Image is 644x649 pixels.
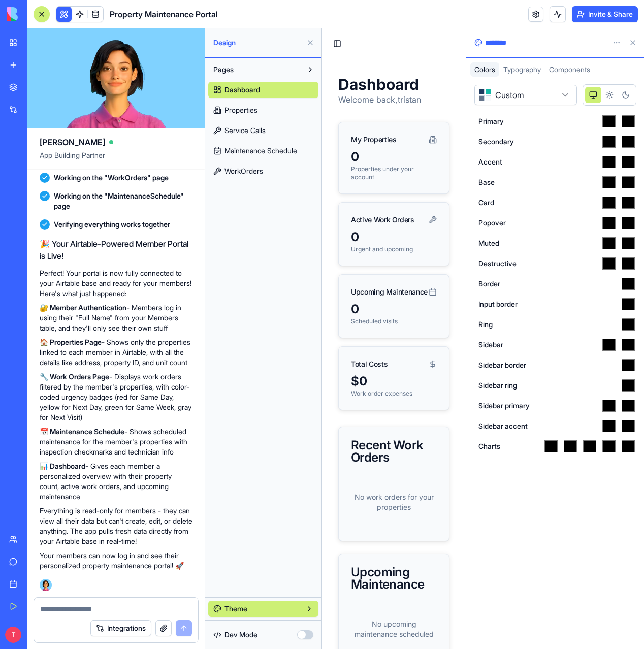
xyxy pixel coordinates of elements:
[29,258,106,269] div: Upcoming Maintenance
[29,447,115,500] p: No work orders for your properties
[29,201,115,217] div: 0
[29,137,115,153] p: Properties under your account
[478,258,517,269] label: Destructive
[40,579,52,591] img: Ella_00000_wcx2te.png
[110,8,218,20] span: Property Maintenance Portal
[208,601,318,617] button: Theme
[208,143,318,159] a: Maintenance Schedule
[40,427,124,436] strong: 📅 Maintenance Schedule
[224,166,263,176] span: WorkOrders
[29,574,115,627] p: No upcoming maintenance scheduled
[213,64,234,75] span: Pages
[224,630,257,640] span: Dev Mode
[29,120,115,137] div: 0
[29,538,115,562] div: Upcoming Maintenance
[478,198,494,208] label: Card
[16,47,127,65] h1: Dashboard
[5,627,21,643] span: T
[29,106,74,116] div: My Properties
[478,380,517,391] label: Sidebar ring
[478,177,495,187] label: Base
[478,218,506,228] label: Popover
[29,217,115,225] p: Urgent and upcoming
[208,102,318,118] a: Properties
[478,238,499,248] label: Muted
[503,65,541,74] span: Typography
[478,340,503,350] label: Sidebar
[208,163,318,179] a: WorkOrders
[478,137,514,147] label: Secondary
[40,337,192,368] p: - Shows only the properties linked to each member in Airtable, with all the details like address,...
[40,372,192,423] p: - Displays work orders filtered by the member's properties, with color-coded urgency badges (red ...
[618,87,634,103] button: Dark theme
[29,361,115,369] p: Work order expenses
[40,550,192,571] p: Your members can now log in and see their personalized property maintenance portal! 🚀
[213,38,302,48] span: Design
[40,462,85,470] strong: 📊 Dashboard
[40,461,192,502] p: - Gives each member a personalized overview with their property count, active work orders, and up...
[208,61,302,78] button: Pages
[29,186,92,197] div: Active Work Orders
[478,401,530,411] label: Sidebar primary
[90,620,151,636] button: Integrations
[54,219,170,230] span: Verifying everything works together
[585,87,601,103] button: System theme
[478,319,493,330] label: Ring
[478,116,504,126] label: Primary
[40,427,192,457] p: - Shows scheduled maintenance for the member's properties with inspection checkmarks and technici...
[208,82,318,98] a: Dashboard
[54,191,192,211] span: Working on the "MaintenanceSchedule" page
[478,441,500,451] label: Charts
[572,6,638,22] button: Invite & Share
[29,345,115,361] div: $ 0
[40,238,192,262] h2: 🎉 Your Airtable-Powered Member Portal is Live!
[40,136,105,148] span: [PERSON_NAME]
[29,411,115,435] div: Recent Work Orders
[29,331,66,341] div: Total Costs
[7,7,70,21] img: logo
[224,125,266,136] span: Service Calls
[478,421,528,431] label: Sidebar accent
[29,273,115,289] div: 0
[16,65,127,77] p: Welcome back, tristan
[478,360,526,370] label: Sidebar border
[40,150,192,169] span: App Building Partner
[40,268,192,299] p: Perfect! Your portal is now fully connected to your Airtable base and ready for your members! Her...
[474,65,495,74] span: Colors
[54,173,169,183] span: Working on the "WorkOrders" page
[601,87,618,103] button: Light theme
[224,146,297,156] span: Maintenance Schedule
[478,279,500,289] label: Border
[478,157,502,167] label: Accent
[224,105,257,115] span: Properties
[549,65,590,74] span: Components
[40,303,126,312] strong: 🔐 Member Authentication
[40,506,192,546] p: Everything is read-only for members - they can view all their data but can't create, edit, or del...
[29,289,115,297] p: Scheduled visits
[224,85,260,95] span: Dashboard
[40,372,109,381] strong: 🔧 Work Orders Page
[40,303,192,333] p: - Members log in using their "Full Name" from your Members table, and they'll only see their own ...
[40,338,102,346] strong: 🏠 Properties Page
[478,299,518,309] label: Input border
[208,122,318,139] a: Service Calls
